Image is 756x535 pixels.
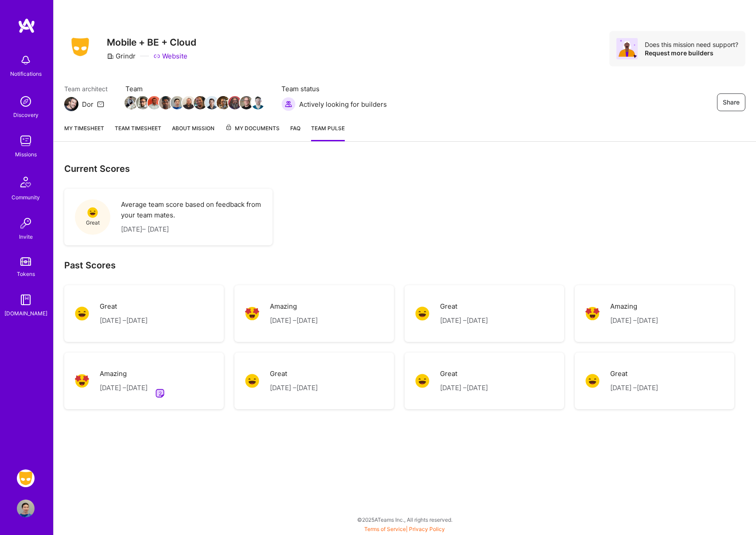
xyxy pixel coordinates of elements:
[364,526,406,532] a: Terms of Service
[86,218,100,227] span: Great
[240,96,253,109] img: Team Member Avatar
[225,124,280,133] span: My Documents
[610,383,658,393] p: [DATE] – [DATE]
[100,315,148,326] p: [DATE] – [DATE]
[159,389,162,398] span: 2
[17,132,35,150] img: teamwork
[64,163,745,174] h3: Current Scores
[440,301,488,312] p: Great
[225,124,280,141] a: My Documents
[610,315,658,326] p: [DATE] – [DATE]
[645,49,738,57] div: Request more builders
[12,193,40,202] div: Community
[75,306,89,321] img: Great
[610,368,658,379] p: Great
[172,124,214,141] a: About Mission
[107,53,114,60] i: icon CompanyGray
[241,95,252,110] a: Team Member Avatar
[17,469,35,487] img: Grindr: Mobile + BE + Cloud
[121,199,262,221] p: Average team score based on feedback from your team mates.
[171,95,183,110] a: Team Member Avatar
[195,95,206,110] a: Team Member Avatar
[585,374,600,388] img: Great
[311,124,345,141] a: Team Pulse
[17,269,35,279] div: Tokens
[717,93,745,111] button: Share
[218,95,229,110] a: Team Member Avatar
[64,97,78,111] img: Team Architect
[148,95,160,110] a: Team Member Avatar
[17,214,35,232] img: Invite
[270,315,318,326] p: [DATE] – [DATE]
[270,368,318,379] p: Great
[20,257,31,266] img: tokens
[290,124,300,141] a: FAQ
[53,508,756,531] div: © 2025 ATeams Inc., All rights reserved.
[610,301,658,312] p: Amazing
[15,171,36,193] img: Community
[245,306,259,321] img: Amazing
[299,100,387,109] span: Actively looking for builders
[17,291,35,309] img: guide book
[15,500,37,517] a: User Avatar
[723,98,740,107] span: Share
[107,37,196,48] h3: Mobile + BE + Cloud
[13,110,39,120] div: Discovery
[182,96,195,109] img: Team Member Avatar
[148,96,161,109] img: Team Member Avatar
[15,150,37,159] div: Missions
[440,368,488,379] p: Great
[153,51,187,61] a: Website
[125,84,264,93] span: Team
[159,96,172,109] img: Team Member Avatar
[440,315,488,326] p: [DATE] – [DATE]
[82,100,94,109] div: Dor
[206,95,218,110] a: Team Member Avatar
[229,95,241,110] a: Team Member Avatar
[270,301,318,312] p: Amazing
[409,526,445,532] a: Privacy Policy
[228,96,242,109] img: Team Member Avatar
[4,309,47,318] div: [DOMAIN_NAME]
[107,51,136,61] div: Grindr
[121,224,262,235] p: [DATE] – [DATE]
[205,96,218,109] img: Team Member Avatar
[64,84,108,93] span: Team architect
[19,232,33,241] div: Invite
[217,96,230,109] img: Team Member Avatar
[252,95,264,110] a: Team Member Avatar
[155,388,165,399] img: user feedback square
[100,301,148,312] p: Great
[115,124,161,141] a: Team timesheet
[281,97,296,111] img: Actively looking for builders
[194,96,207,109] img: Team Member Avatar
[100,368,148,379] p: Amazing
[281,84,387,93] span: Team status
[10,69,42,78] div: Notifications
[137,95,148,110] a: Team Member Avatar
[18,18,35,34] img: logo
[17,51,35,69] img: bell
[245,374,259,388] img: Great
[311,125,345,132] span: Team Pulse
[64,260,745,271] h2: Past Scores
[125,95,137,110] a: Team Member Avatar
[585,306,600,321] img: Amazing
[171,96,184,109] img: Team Member Avatar
[75,374,89,388] img: Amazing
[15,469,37,487] a: Grindr: Mobile + BE + Cloud
[160,95,171,110] a: Team Member Avatar
[17,93,35,110] img: discovery
[415,374,429,388] img: Great
[64,124,104,141] a: My timesheet
[97,101,104,108] i: icon Mail
[440,383,488,393] p: [DATE] – [DATE]
[183,95,195,110] a: Team Member Avatar
[270,383,318,393] p: [DATE] – [DATE]
[251,96,265,109] img: Team Member Avatar
[136,96,149,109] img: Team Member Avatar
[125,96,138,109] img: Team Member Avatar
[17,500,35,517] img: User Avatar
[87,207,98,218] img: Great
[645,40,738,49] div: Does this mission need support?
